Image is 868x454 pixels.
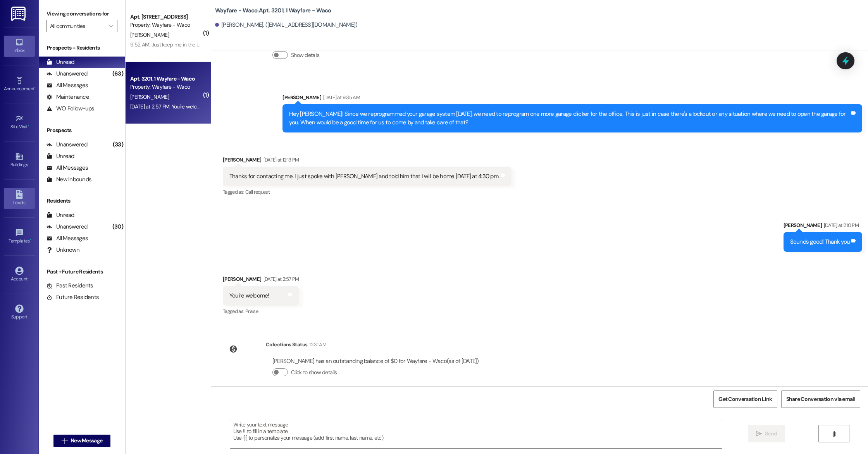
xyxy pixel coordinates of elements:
[4,112,35,133] a: Site Visit •
[28,123,29,128] span: •
[53,435,111,447] button: New Message
[130,31,169,38] span: [PERSON_NAME]
[130,83,202,91] div: Property: Wayfare - Waco
[39,268,125,276] div: Past + Future Residents
[223,275,299,286] div: [PERSON_NAME]
[130,21,202,29] div: Property: Wayfare - Waco
[307,340,326,349] div: 12:31 AM
[756,431,762,437] i: 
[262,156,299,164] div: [DATE] at 12:13 PM
[748,425,785,442] button: Send
[718,395,772,403] span: Get Conversation Link
[245,189,270,195] span: Call request
[62,438,67,444] i: 
[46,81,88,89] div: All Messages
[781,390,860,408] button: Share Conversation via email
[46,234,88,242] div: All Messages
[110,221,125,233] div: (30)
[130,103,208,110] div: [DATE] at 2:57 PM: You're welcome!
[262,275,299,283] div: [DATE] at 2:57 PM
[223,306,299,317] div: Tagged as:
[822,221,859,229] div: [DATE] at 2:10 PM
[34,85,36,90] span: •
[46,70,88,78] div: Unanswered
[30,237,31,242] span: •
[110,68,125,80] div: (63)
[130,93,169,100] span: [PERSON_NAME]
[289,110,850,127] div: Hey [PERSON_NAME]! Since we reprogrammed your garage system [DATE], we need to reprogram one more...
[765,430,777,438] span: Send
[4,226,35,247] a: Templates •
[266,340,307,349] div: Collections Status
[46,152,74,160] div: Unread
[229,172,499,181] div: Thanks for contacting me. I just spoke with [PERSON_NAME] and told him that I will be home [DATE]...
[39,126,125,134] div: Prospects
[111,139,125,151] div: (33)
[790,238,850,246] div: Sounds good! Thank you
[215,21,358,29] div: [PERSON_NAME]. ([EMAIL_ADDRESS][DOMAIN_NAME])
[321,93,360,101] div: [DATE] at 9:35 AM
[46,141,88,149] div: Unanswered
[215,7,331,15] b: Wayfare - Waco: Apt. 3201, 1 Wayfare - Waco
[223,186,511,198] div: Tagged as:
[272,357,479,365] div: [PERSON_NAME] has an outstanding balance of $0 for Wayfare - Waco (as of [DATE])
[46,8,117,20] label: Viewing conversations for
[130,75,202,83] div: Apt. 3201, 1 Wayfare - Waco
[291,368,337,377] label: Click to show details
[130,13,202,21] div: Apt. [STREET_ADDRESS]
[46,58,74,66] div: Unread
[4,264,35,285] a: Account
[46,164,88,172] div: All Messages
[245,308,258,315] span: Praise
[46,223,88,231] div: Unanswered
[11,7,27,21] img: ResiDesk Logo
[291,51,320,59] label: Show details
[46,211,74,219] div: Unread
[39,44,125,52] div: Prospects + Residents
[223,156,511,167] div: [PERSON_NAME]
[39,197,125,205] div: Residents
[109,23,113,29] i: 
[46,282,93,290] div: Past Residents
[713,390,777,408] button: Get Conversation Link
[130,41,206,48] div: 9:52 AM: Just keep me in the loop
[46,93,89,101] div: Maintenance
[831,431,837,437] i: 
[71,437,102,445] span: New Message
[46,175,91,184] div: New Inbounds
[46,246,79,254] div: Unknown
[4,36,35,57] a: Inbox
[50,20,105,32] input: All communities
[4,150,35,171] a: Buildings
[4,302,35,323] a: Support
[786,395,855,403] span: Share Conversation via email
[46,293,99,301] div: Future Residents
[46,105,94,113] div: WO Follow-ups
[282,93,862,104] div: [PERSON_NAME]
[4,188,35,209] a: Leads
[784,221,863,232] div: [PERSON_NAME]
[229,292,269,300] div: You're welcome!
